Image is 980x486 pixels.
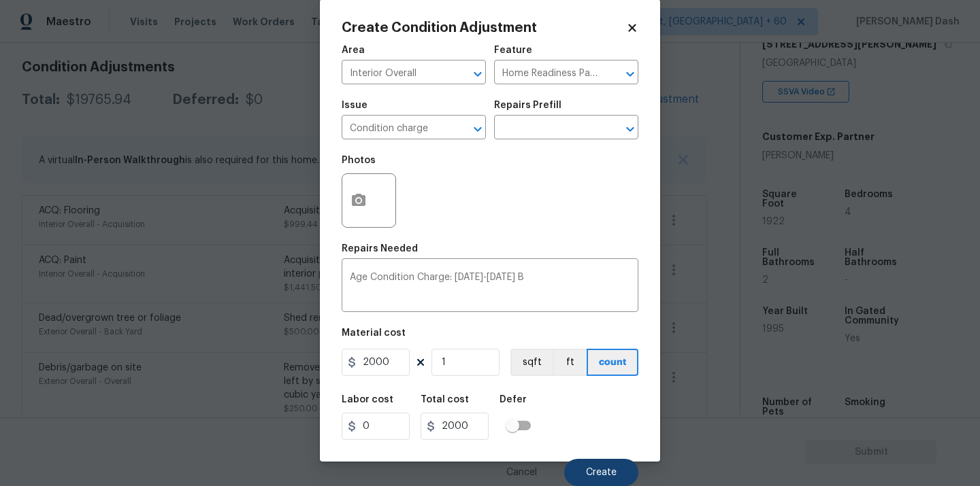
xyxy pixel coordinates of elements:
button: Open [468,65,487,84]
button: Open [621,65,640,84]
textarea: Age Condition Charge: [DATE]-[DATE] B [350,273,630,301]
button: ft [553,349,587,376]
span: Cancel [506,468,537,478]
h5: Repairs Needed [342,244,418,254]
button: Cancel [485,459,559,486]
h5: Area [342,46,365,55]
h5: Defer [500,395,527,404]
span: Create [586,468,617,478]
h5: Material cost [342,328,406,338]
h5: Total cost [421,395,469,404]
h5: Labor cost [342,395,393,404]
h5: Photos [342,156,376,165]
h5: Issue [342,101,367,110]
button: count [587,349,638,376]
h5: Feature [494,46,532,55]
button: sqft [510,349,553,376]
button: Open [468,120,487,139]
button: Open [621,120,640,139]
h2: Create Condition Adjustment [342,21,626,35]
button: Create [564,459,638,486]
h5: Repairs Prefill [494,101,561,110]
